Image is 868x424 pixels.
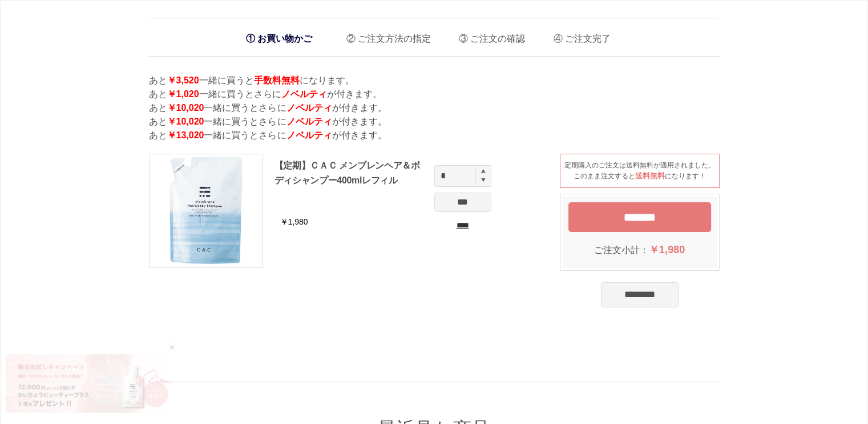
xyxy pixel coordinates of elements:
[150,154,263,267] img: 【定期】ＣＡＣ メンブレンヘア＆ボディシャンプー400mlレフィル
[167,89,199,99] span: ￥1,020
[635,171,665,180] span: 送料無料
[450,24,525,47] li: ご注文の確認
[149,87,720,101] p: あと 一緒に買うとさらに が付きます。
[149,101,720,115] p: あと 一緒に買うとさらに が付きます。
[281,89,327,99] span: ノベルティ
[560,154,720,188] div: 定期購入のご注文は送料無料が適用されました。 このまま注文すると になります！
[149,74,720,87] p: あと 一緒に買うと になります。
[338,24,431,47] li: ご注文方法の指定
[149,115,720,129] p: あと 一緒に買うとさらに が付きます。
[286,117,332,126] span: ノベルティ
[286,130,332,140] span: ノベルティ
[274,161,420,185] a: 【定期】ＣＡＣ メンブレンヘア＆ボディシャンプー400mlレフィル
[167,117,204,126] span: ￥10,020
[568,238,711,262] div: ご注文小計：
[545,24,611,47] li: ご注文完了
[286,103,332,113] span: ノベルティ
[240,27,318,50] li: お買い物かご
[481,177,486,182] img: spinminus.gif
[254,75,300,85] span: 手数料無料
[167,103,204,113] span: ￥10,020
[481,169,486,173] img: spinplus.gif
[167,75,199,85] span: ￥3,520
[149,129,720,142] p: あと 一緒に買うとさらに が付きます。
[649,244,685,255] span: ￥1,980
[167,130,204,140] span: ￥13,020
